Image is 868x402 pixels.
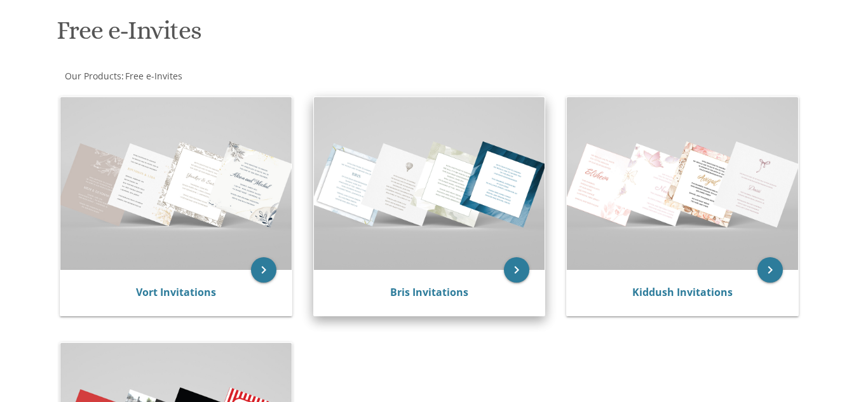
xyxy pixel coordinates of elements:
[64,70,121,82] a: Our Products
[124,70,182,82] a: Free e-Invites
[60,97,292,271] img: Vort Invitations
[125,70,182,82] span: Free e-Invites
[757,257,783,283] a: keyboard_arrow_right
[567,97,798,271] img: Kiddush Invitations
[504,257,529,283] a: keyboard_arrow_right
[136,285,216,299] a: Vort Invitations
[57,17,554,54] h1: Free e-Invites
[632,285,733,299] a: Kiddush Invitations
[251,257,276,283] a: keyboard_arrow_right
[390,285,468,299] a: Bris Invitations
[54,70,434,83] div: :
[314,97,545,271] img: Bris Invitations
